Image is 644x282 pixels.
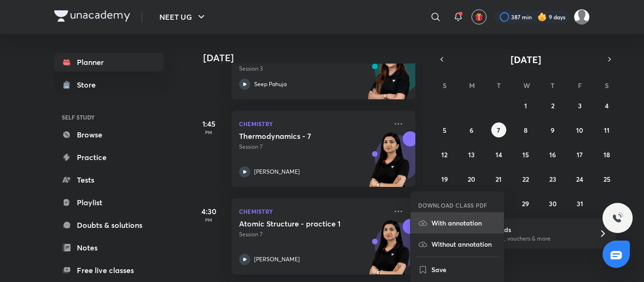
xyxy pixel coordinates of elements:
abbr: October 1, 2025 [524,101,527,110]
img: unacademy [363,131,415,196]
button: October 21, 2025 [491,171,506,186]
div: Store [77,79,101,90]
span: [DATE] [511,53,541,66]
p: Seep Pahuja [254,80,287,89]
abbr: October 16, 2025 [549,150,556,159]
button: October 2, 2025 [545,98,560,113]
p: Chemistry [239,118,387,129]
button: October 4, 2025 [599,98,614,113]
button: October 5, 2025 [437,122,452,137]
img: ttu [612,212,623,224]
button: October 18, 2025 [599,147,614,162]
abbr: October 23, 2025 [549,175,556,184]
abbr: October 7, 2025 [497,126,500,135]
abbr: Tuesday [497,81,501,90]
a: Playlist [54,193,164,212]
button: October 1, 2025 [518,98,533,113]
img: unacademy [363,44,415,109]
abbr: Thursday [551,81,554,90]
abbr: October 11, 2025 [604,126,610,135]
button: October 3, 2025 [572,98,587,113]
p: Session 3 [239,64,387,73]
abbr: Friday [578,81,582,90]
abbr: October 31, 2025 [577,199,583,208]
abbr: October 5, 2025 [443,126,446,135]
p: Session 7 [239,143,387,151]
a: Store [54,75,164,94]
button: October 25, 2025 [599,171,614,186]
a: Tests [54,170,164,189]
img: Company Logo [54,10,130,22]
abbr: October 3, 2025 [578,101,582,110]
button: October 10, 2025 [572,122,587,137]
abbr: October 2, 2025 [551,101,554,110]
p: Win a laptop, vouchers & more [471,234,587,243]
button: October 15, 2025 [518,147,533,162]
a: Free live classes [54,261,164,280]
a: Company Logo [54,10,130,24]
p: With annotation [431,218,496,228]
button: NEET UG [154,8,213,26]
img: avatar [475,13,483,21]
p: [PERSON_NAME] [254,168,300,176]
h6: DOWNLOAD CLASS PDF [418,201,487,209]
img: Amisha Rani [574,9,590,25]
button: October 29, 2025 [518,196,533,211]
h5: Atomic Structure - practice 1 [239,219,356,228]
abbr: October 15, 2025 [522,150,529,159]
abbr: October 14, 2025 [495,150,502,159]
button: October 11, 2025 [599,122,614,137]
abbr: Monday [469,81,475,90]
h5: Thermodynamics - 7 [239,131,356,141]
abbr: October 19, 2025 [441,175,448,184]
h5: 4:30 [190,206,228,217]
button: October 22, 2025 [518,171,533,186]
abbr: October 17, 2025 [577,150,583,159]
abbr: Saturday [605,81,609,90]
p: Session 7 [239,230,387,239]
p: [PERSON_NAME] [254,255,300,264]
abbr: October 25, 2025 [603,175,611,184]
p: PM [190,129,228,135]
abbr: October 10, 2025 [576,126,583,135]
h6: Refer friends [471,225,587,234]
p: Without annotation [431,239,496,249]
img: streak [537,12,547,22]
button: October 30, 2025 [545,196,560,211]
abbr: October 12, 2025 [441,150,447,159]
abbr: October 4, 2025 [605,101,609,110]
a: Doubts & solutions [54,216,164,234]
button: October 9, 2025 [545,122,560,137]
abbr: October 22, 2025 [522,175,529,184]
abbr: October 21, 2025 [495,175,502,184]
button: October 6, 2025 [464,122,479,137]
button: October 23, 2025 [545,171,560,186]
button: October 20, 2025 [464,171,479,186]
abbr: October 9, 2025 [551,126,554,135]
button: October 7, 2025 [491,122,506,137]
abbr: Wednesday [523,81,530,90]
abbr: October 13, 2025 [468,150,475,159]
button: avatar [471,9,487,24]
abbr: October 24, 2025 [576,175,583,184]
button: October 12, 2025 [437,147,452,162]
p: Save [431,265,496,274]
button: October 17, 2025 [572,147,587,162]
button: [DATE] [448,53,603,66]
abbr: October 6, 2025 [470,126,473,135]
p: Chemistry [239,206,387,217]
button: October 16, 2025 [545,147,560,162]
h4: [DATE] [203,52,425,64]
button: October 13, 2025 [464,147,479,162]
button: October 31, 2025 [572,196,587,211]
h6: SELF STUDY [54,109,164,125]
button: October 24, 2025 [572,171,587,186]
a: Browse [54,125,164,144]
h5: 1:45 [190,118,228,129]
abbr: October 18, 2025 [603,150,610,159]
a: Notes [54,238,164,257]
a: Planner [54,53,164,72]
button: October 19, 2025 [437,171,452,186]
a: Practice [54,148,164,167]
abbr: October 8, 2025 [524,126,528,135]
